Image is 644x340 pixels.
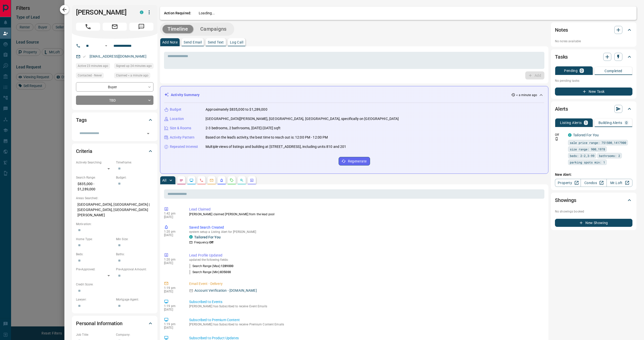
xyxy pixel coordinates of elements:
p: Search Range (Min) : [189,270,231,274]
h2: Tags [76,116,87,124]
p: updated the following fields: [189,258,542,262]
p: [DATE] [164,233,182,237]
div: TBD [76,96,153,105]
p: Frequency: [194,240,213,245]
p: Add Note [162,40,178,44]
p: Areas Searched: [76,196,153,200]
p: Listing Alerts [560,121,582,124]
div: Alerts [555,103,632,115]
svg: Notes [179,178,183,182]
div: condos.ca [189,235,193,239]
p: 1:19 pm [164,286,182,290]
p: Loading... [199,11,632,16]
p: Building Alerts [598,121,622,124]
p: Actively Searching: [76,160,113,165]
div: Fri Sep 12 2025 [114,63,153,70]
div: Activity Summary< a minute ago [164,90,544,100]
p: $835,000 - $1,289,000 [76,180,113,193]
p: [PERSON_NAME] has Subscribed to receive Event Emails [189,305,542,308]
p: Beds: [76,252,113,257]
p: Search Range (Max) : [189,264,233,268]
span: Signed up 24 minutes ago [116,63,152,68]
p: [DATE] [164,290,182,293]
p: Off [555,133,565,137]
p: Lead Profile Updated [189,253,542,258]
h2: Alerts [555,105,568,113]
p: Pre-Approval Amount: [116,267,153,272]
p: Repeated Interest [170,144,198,149]
span: Email [103,23,127,31]
p: 1:20 pm [164,258,182,261]
p: Account Verification - [DOMAIN_NAME] [194,288,257,293]
p: Credit Score: [76,282,153,287]
svg: Requests [230,178,234,182]
p: New Alert: [555,172,632,177]
span: Active 23 minutes ago [78,63,108,68]
p: Activity Summary [171,92,199,98]
div: Notes [555,24,632,36]
a: Tailored For You [194,235,221,239]
button: Open [103,43,109,49]
div: condos.ca [140,11,143,14]
p: Budget [170,107,181,112]
svg: Push Notification Only [555,137,558,141]
p: Search Range: [76,175,113,180]
div: Showings [555,194,632,206]
p: 1 [585,121,587,124]
div: Buyer [76,82,153,92]
h2: Personal Information [76,319,123,327]
span: Message [129,23,153,31]
div: Fri Sep 12 2025 [114,73,153,80]
p: 1:42 pm [164,212,182,215]
span: size range: 900,1978 [570,147,605,152]
p: Activity Pattern [170,135,194,140]
p: Job Title: [76,332,113,337]
h2: Tasks [555,53,568,61]
svg: Listing Alerts [220,178,224,182]
p: [PERSON_NAME] claimed [PERSON_NAME] from the lead pool [189,212,542,217]
p: Pre-Approved: [76,267,113,272]
span: Claimed < a minute ago [116,73,148,78]
strong: Off [209,241,213,244]
a: Mr.Loft [607,179,632,187]
div: Tasks [555,51,632,63]
p: Min Size: [116,237,153,241]
p: Approximately $835,000 to $1,289,000 [206,107,267,112]
p: [DATE] [164,261,182,265]
div: Tags [76,114,153,126]
svg: Opportunities [240,178,244,182]
svg: Emails [210,178,214,182]
p: Baths: [116,252,153,257]
p: [GEOGRAPHIC_DATA][PERSON_NAME], [GEOGRAPHIC_DATA], [GEOGRAPHIC_DATA], specifically on [GEOGRAPHIC... [206,116,399,121]
span: sale price range: 751500,1417900 [570,140,626,145]
p: All [162,179,166,182]
svg: Calls [199,178,204,182]
div: Personal Information [76,317,153,329]
p: Timeframe: [116,160,153,165]
p: system setup a Listing Alert for [PERSON_NAME] [189,230,542,234]
h2: Showings [555,196,576,204]
p: Pending [564,69,578,72]
p: 1:19 pm [164,304,182,308]
p: No pending tasks [555,77,632,84]
p: 2-3 bedrooms, 2 bathrooms, [DATE]-[DATE] sqft [206,125,280,131]
p: Motivation: [76,222,153,226]
span: Call [76,23,100,31]
p: Lawyer: [76,297,113,302]
p: Mortgage Agent: [116,297,153,302]
svg: Email Valid [83,55,86,58]
button: New Task [555,88,632,96]
p: Log Call [230,40,243,44]
span: beds: 2-2,3-99 [570,153,594,158]
p: 1:19 pm [164,322,182,326]
p: Send Email [184,40,202,44]
p: No notes available [555,39,632,44]
h2: Notes [555,26,568,34]
p: [GEOGRAPHIC_DATA], [GEOGRAPHIC_DATA] | [GEOGRAPHIC_DATA], [GEOGRAPHIC_DATA][PERSON_NAME] [76,200,153,219]
svg: Agent Actions [250,178,254,182]
p: [DATE] [164,215,182,219]
button: New Showing [555,219,632,227]
p: 0 [625,121,627,124]
div: Criteria [76,145,153,157]
p: < a minute ago [516,93,537,97]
